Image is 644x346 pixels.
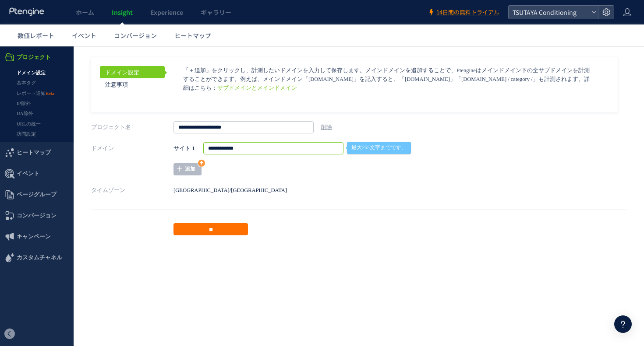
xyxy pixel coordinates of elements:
label: プロジェクト名 [91,75,173,87]
span: ヒートマップ [174,31,211,40]
span: ページグループ [17,138,57,159]
span: カスタムチャネル [17,201,62,222]
span: ヒートマップ [17,96,51,117]
span: TSUTAYA Conditioning [510,6,588,19]
span: キャンペーン [17,180,51,201]
span: ギャラリー [201,8,231,17]
span: イベント [72,31,96,40]
label: ドメイン [91,96,173,108]
span: イベント [17,117,39,138]
a: 削除 [321,78,332,84]
span: コンバージョン [114,31,157,40]
a: 14日間の無料トライアル [428,8,499,17]
a: 注意事項 [100,32,165,44]
span: Experience [150,8,183,17]
span: ホーム [76,8,94,17]
p: 「＋追加」をクリックし、計測したいドメインを入力して保存します。メインドメインを追加することで、Ptengineはメインドメイン下の全サブドメインを計測することができます。例えば、メインドメイン... [183,20,594,46]
span: [GEOGRAPHIC_DATA]/[GEOGRAPHIC_DATA] [173,141,287,147]
span: プロジェクト [17,0,51,21]
span: 最大255文字までです。 [347,95,410,108]
a: サブドメインとメインドメイン [217,38,297,45]
span: 14日間の無料トライアル [436,8,499,17]
span: 数値レポート [18,31,54,40]
strong: サイト 1 [173,96,195,108]
a: ドメイン設定 [100,20,165,32]
a: 追加 [173,117,202,129]
label: タイムゾーン [91,138,173,150]
span: Insight [112,8,133,17]
span: コンバージョン [17,159,57,180]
